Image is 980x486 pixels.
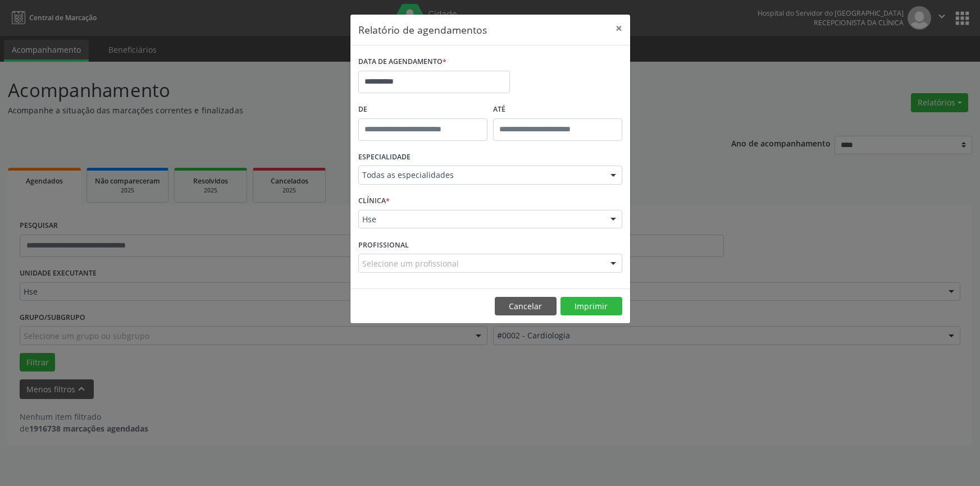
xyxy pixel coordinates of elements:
h5: Relatório de agendamentos [358,22,487,37]
button: Cancelar [495,297,557,316]
span: Todas as especialidades [362,169,599,181]
label: CLÍNICA [358,192,390,210]
label: De [358,101,487,118]
label: PROFISSIONAL [358,236,409,254]
label: ATÉ [493,101,622,118]
label: DATA DE AGENDAMENTO [358,53,446,71]
button: Close [608,15,630,42]
span: Selecione um profissional [362,258,459,269]
button: Imprimir [560,297,622,316]
span: Hse [362,214,599,225]
label: ESPECIALIDADE [358,149,411,166]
